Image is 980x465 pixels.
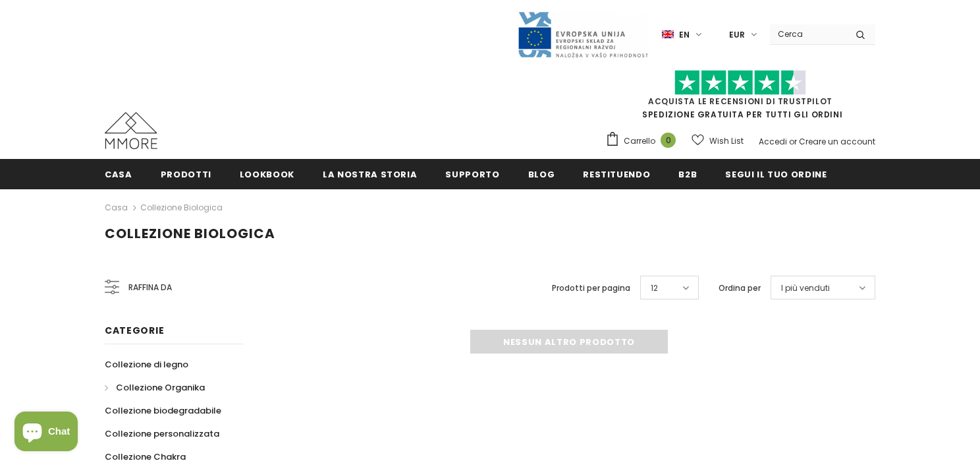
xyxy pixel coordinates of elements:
span: La nostra storia [323,168,417,181]
a: Collezione Organika [105,376,205,399]
label: Prodotti per pagina [552,282,630,295]
img: Casi MMORE [105,112,157,149]
span: Collezione Organika [116,381,205,394]
a: Carrello 0 [605,131,682,151]
a: Segui il tuo ordine [725,159,827,189]
span: Collezione biodegradabile [105,404,221,417]
a: La nostra storia [323,159,417,189]
a: Casa [105,200,128,216]
span: B2B [678,168,697,181]
a: Accedi [759,136,787,147]
span: Prodotti [161,168,211,181]
span: Lookbook [240,168,294,181]
a: Collezione personalizzata [105,422,219,445]
a: Creare un account [799,136,875,147]
span: Wish List [709,135,744,148]
a: Casa [105,159,132,189]
span: en [679,28,690,42]
a: Collezione biologica [140,202,223,213]
span: EUR [729,28,745,42]
span: 12 [651,282,658,295]
span: I più venduti [781,282,830,295]
a: Blog [528,159,555,189]
img: i-lang-1.png [662,29,674,40]
a: Collezione di legno [105,353,188,376]
a: Lookbook [240,159,294,189]
span: Collezione biologica [105,224,275,243]
span: Blog [528,168,555,181]
span: Carrello [624,135,655,148]
a: Collezione biodegradabile [105,399,221,422]
span: SPEDIZIONE GRATUITA PER TUTTI GLI ORDINI [605,76,875,120]
img: Javni Razpis [517,11,649,59]
span: or [789,136,797,147]
span: Collezione di legno [105,358,188,371]
a: Acquista le recensioni di TrustPilot [648,96,832,107]
a: supporto [445,159,499,189]
a: Javni Razpis [517,28,649,40]
label: Ordina per [719,282,761,295]
span: Segui il tuo ordine [725,168,827,181]
inbox-online-store-chat: Shopify online store chat [11,412,82,454]
span: supporto [445,168,499,181]
span: Collezione personalizzata [105,427,219,440]
span: 0 [661,133,676,148]
span: Collezione Chakra [105,450,186,463]
a: Restituendo [583,159,650,189]
a: B2B [678,159,697,189]
span: Raffina da [128,280,172,295]
a: Wish List [692,129,744,152]
a: Prodotti [161,159,211,189]
input: Search Site [770,24,846,44]
span: Casa [105,168,132,181]
span: Restituendo [583,168,650,181]
span: Categorie [105,324,164,337]
img: Fidati di Pilot Stars [674,70,806,96]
